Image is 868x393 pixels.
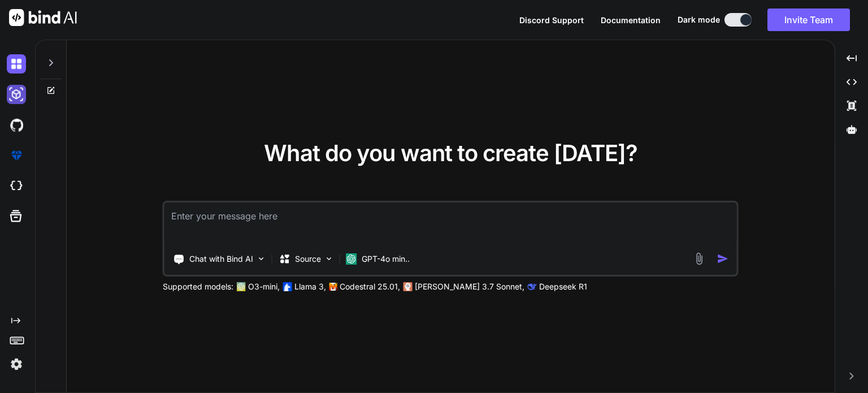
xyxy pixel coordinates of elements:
p: O3-mini, [248,281,280,292]
p: Chat with Bind AI [189,253,253,265]
button: Documentation [601,14,661,26]
p: GPT-4o min.. [362,253,410,265]
img: githubDark [7,115,26,135]
p: [PERSON_NAME] 3.7 Sonnet, [415,281,524,292]
img: icon [717,253,729,265]
img: Llama2 [283,282,292,291]
button: Discord Support [519,14,584,26]
img: premium [7,146,26,165]
p: Codestral 25.01, [340,281,400,292]
img: settings [7,355,26,374]
img: cloudideIcon [7,176,26,196]
span: Discord Support [519,15,584,25]
img: GPT-4 [237,282,246,291]
img: darkChat [7,54,26,74]
p: Source [295,253,321,265]
p: Deepseek R1 [539,281,587,292]
img: claude [403,282,413,291]
p: Supported models: [163,281,233,292]
img: GPT-4o mini [346,253,357,265]
span: Dark mode [678,14,720,25]
img: Bind AI [9,9,77,26]
img: Pick Tools [257,254,266,264]
p: Llama 3, [294,281,326,292]
img: darkAi-studio [7,85,26,104]
img: Pick Models [324,254,334,264]
span: Documentation [601,15,661,25]
img: claude [528,282,537,291]
img: attachment [693,252,706,265]
button: Invite Team [767,8,850,31]
span: What do you want to create [DATE]? [264,139,637,167]
img: Mistral-AI [329,283,337,291]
